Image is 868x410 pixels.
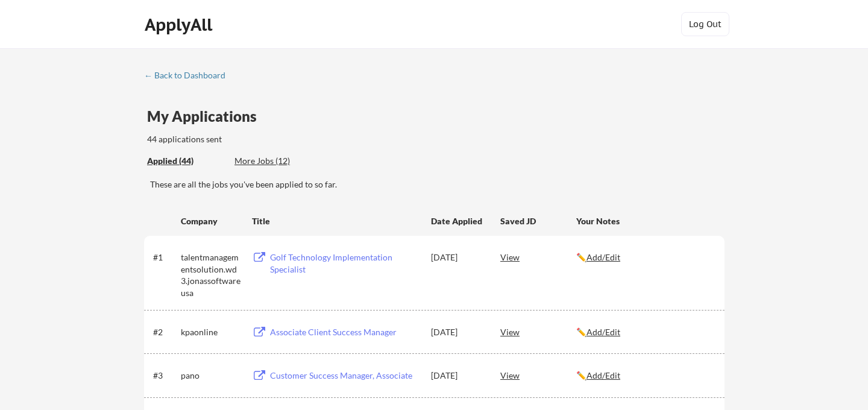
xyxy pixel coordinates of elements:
[431,251,484,263] div: [DATE]
[144,71,234,80] div: ← Back to Dashboard
[147,109,266,124] div: My Applications
[150,178,725,191] div: These are all the jobs you've been applied to so far.
[270,370,420,382] div: Customer Success Manager, Associate
[153,251,177,263] div: #1
[681,12,729,36] button: Log Out
[500,321,576,342] div: View
[147,155,225,168] div: These are all the jobs you've been applied to so far.
[576,215,714,227] div: Your Notes
[144,71,234,83] a: ← Back to Dashboard
[587,370,620,380] u: Add/Edit
[500,364,576,386] div: View
[576,370,714,382] div: ✏️
[270,251,420,275] div: Golf Technology Implementation Specialist
[576,326,714,338] div: ✏️
[147,133,380,145] div: 44 applications sent
[153,370,177,382] div: #3
[181,215,241,227] div: Company
[181,370,241,382] div: pano
[576,251,714,263] div: ✏️
[147,155,225,167] div: Applied (44)
[431,370,484,382] div: [DATE]
[500,246,576,268] div: View
[153,326,177,338] div: #2
[234,155,323,167] div: More Jobs (12)
[270,326,420,338] div: Associate Client Success Manager
[587,252,620,262] u: Add/Edit
[500,210,576,232] div: Saved JD
[145,14,216,35] div: ApplyAll
[587,327,620,337] u: Add/Edit
[181,326,241,338] div: kpaonline
[234,155,323,168] div: These are job applications we think you'd be a good fit for, but couldn't apply you to automatica...
[252,215,420,227] div: Title
[181,251,241,298] div: talentmanagementsolution.wd3.jonassoftwareusa
[431,326,484,338] div: [DATE]
[431,215,484,227] div: Date Applied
